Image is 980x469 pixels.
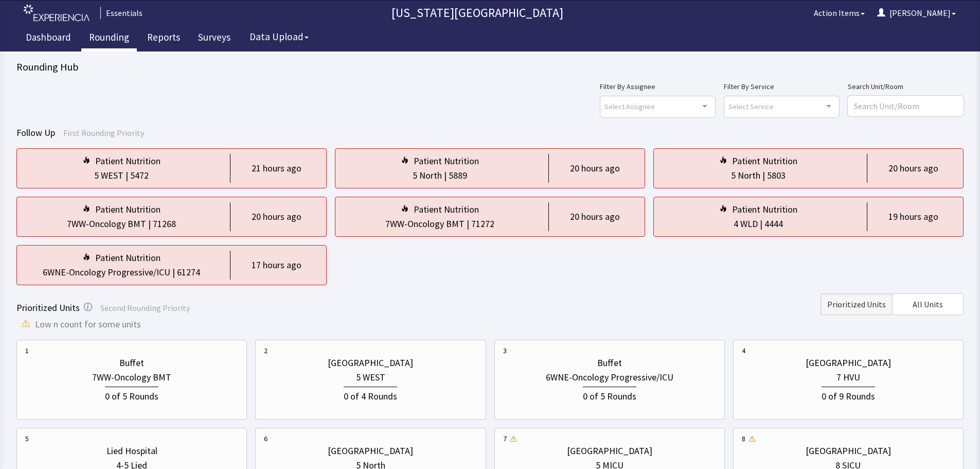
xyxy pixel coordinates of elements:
[913,298,943,310] span: All Units
[18,26,79,51] a: Dashboard
[264,345,268,356] div: 2
[471,217,494,231] div: 71272
[177,265,200,280] div: 61274
[570,161,620,176] div: 20 hours ago
[604,100,655,112] span: Select Assignee
[732,202,797,217] div: Patient Nutrition
[153,217,176,231] div: 71268
[414,202,479,217] div: Patient Nutrition
[243,27,315,46] button: Data Upload
[25,345,29,356] div: 1
[503,433,507,444] div: 7
[94,168,123,183] div: 5 WEST
[449,168,467,183] div: 5889
[570,210,620,224] div: 20 hours ago
[95,251,161,265] div: Patient Nutrition
[413,168,442,183] div: 5 North
[758,217,764,231] div: |
[764,217,783,231] div: 4444
[147,5,808,21] p: [US_STATE][GEOGRAPHIC_DATA]
[821,293,892,315] button: Prioritized Units
[871,3,962,23] button: [PERSON_NAME]
[24,5,90,22] img: experiencia_logo.png
[106,444,157,458] div: Lied Hospital
[806,444,891,458] div: [GEOGRAPHIC_DATA]
[808,3,871,23] button: Action Items
[597,356,622,370] div: Buffet
[888,210,938,224] div: 19 hours ago
[63,128,144,138] span: First Rounding Priority
[567,444,652,458] div: [GEOGRAPHIC_DATA]
[16,302,80,314] span: Prioritized Units
[822,387,875,404] div: 0 of 9 Rounds
[760,168,767,183] div: |
[344,387,397,404] div: 0 of 4 Rounds
[728,100,774,112] span: Select Service
[130,168,149,183] div: 5472
[105,387,158,404] div: 0 of 5 Rounds
[252,210,301,224] div: 20 hours ago
[732,154,797,168] div: Patient Nutrition
[836,370,860,385] div: 7 HVU
[264,433,268,444] div: 6
[95,202,161,217] div: Patient Nutrition
[600,80,716,93] label: Filter By Assignee
[892,293,964,315] button: All Units
[442,168,449,183] div: |
[123,168,130,183] div: |
[742,433,745,444] div: 8
[734,217,758,231] div: 4 WLD
[724,80,840,93] label: Filter By Service
[139,26,188,51] a: Reports
[16,126,964,140] div: Follow Up
[888,161,938,176] div: 20 hours ago
[252,258,301,272] div: 17 hours ago
[190,26,238,51] a: Surveys
[848,96,964,116] input: Search Unit/Room
[465,217,471,231] div: |
[81,26,137,51] a: Rounding
[731,168,760,183] div: 5 North
[328,356,413,370] div: [GEOGRAPHIC_DATA]
[827,298,886,310] span: Prioritized Units
[356,370,385,385] div: 5 WEST
[119,356,144,370] div: Buffet
[43,265,170,280] div: 6WNE-Oncology Progressive/ICU
[92,370,171,385] div: 7WW-Oncology BMT
[806,356,891,370] div: [GEOGRAPHIC_DATA]
[848,80,964,93] label: Search Unit/Room
[100,7,142,19] div: Essentials
[100,303,190,313] span: Second Rounding Priority
[67,217,146,231] div: 7WW-Oncology BMT
[583,387,636,404] div: 0 of 5 Rounds
[414,154,479,168] div: Patient Nutrition
[767,168,786,183] div: 5803
[170,265,177,280] div: |
[16,60,964,74] div: Rounding Hub
[25,433,29,444] div: 5
[35,317,141,332] span: Low n count for some units
[385,217,465,231] div: 7WW-Oncology BMT
[95,154,161,168] div: Patient Nutrition
[146,217,153,231] div: |
[328,444,413,458] div: [GEOGRAPHIC_DATA]
[503,345,507,356] div: 3
[546,370,673,385] div: 6WNE-Oncology Progressive/ICU
[252,161,301,176] div: 21 hours ago
[742,345,745,356] div: 4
